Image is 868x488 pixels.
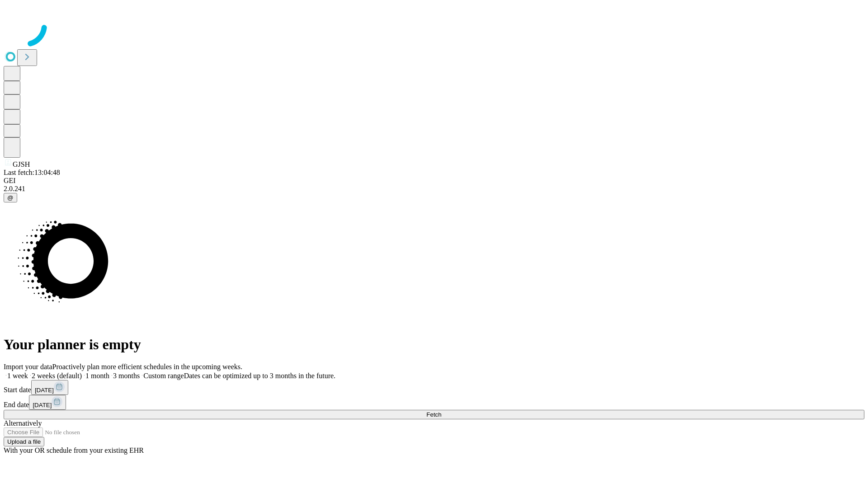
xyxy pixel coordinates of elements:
[4,169,60,176] span: Last fetch: 13:04:48
[85,372,109,380] span: 1 month
[4,193,17,202] button: @
[4,363,52,371] span: Import your data
[4,336,864,353] h1: Your planner is empty
[7,372,28,380] span: 1 week
[4,177,864,185] div: GEI
[31,380,68,395] button: [DATE]
[35,387,54,394] span: [DATE]
[13,160,30,168] span: GJSH
[426,411,441,418] span: Fetch
[29,395,66,410] button: [DATE]
[4,419,42,427] span: Alternatively
[4,380,864,395] div: Start date
[7,194,14,201] span: @
[4,185,864,193] div: 2.0.241
[184,372,335,380] span: Dates can be optimized up to 3 months in the future.
[33,402,52,408] span: [DATE]
[4,410,864,419] button: Fetch
[143,372,184,380] span: Custom range
[4,446,144,454] span: With your OR schedule from your existing EHR
[32,372,82,380] span: 2 weeks (default)
[4,437,44,446] button: Upload a file
[113,372,140,380] span: 3 months
[4,395,864,410] div: End date
[52,363,242,371] span: Proactively plan more efficient schedules in the upcoming weeks.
